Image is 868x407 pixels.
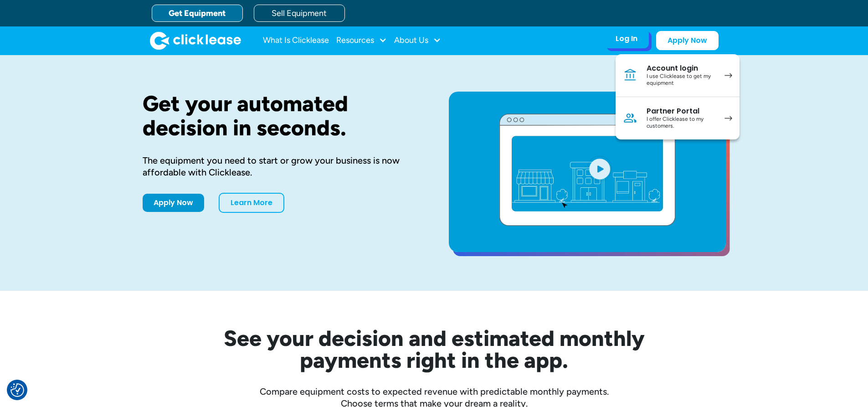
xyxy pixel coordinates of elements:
a: Learn More [219,193,284,213]
div: About Us [394,31,441,50]
nav: Log In [616,54,740,139]
img: Person icon [623,111,637,125]
img: Blue play button logo on a light blue circular background [587,156,612,181]
a: Apply Now [656,31,719,50]
div: Account login [647,64,715,73]
div: I use Clicklease to get my equipment [647,73,715,87]
a: Get Equipment [152,5,243,22]
img: Revisit consent button [10,383,24,397]
img: arrow [724,116,732,121]
a: home [150,31,241,50]
a: Account loginI use Clicklease to get my equipment [616,54,740,97]
div: I offer Clicklease to my customers. [647,116,715,130]
img: Bank icon [623,68,637,82]
a: What Is Clicklease [263,31,329,50]
img: Clicklease logo [150,31,241,50]
div: The equipment you need to start or grow your business is now affordable with Clicklease. [143,155,420,178]
a: Sell Equipment [254,5,345,22]
div: Resources [336,31,387,50]
button: Consent Preferences [10,383,24,397]
a: open lightbox [449,92,726,252]
div: Partner Portal [647,107,715,116]
div: Log In [616,34,637,43]
a: Partner PortalI offer Clicklease to my customers. [616,97,740,139]
h1: Get your automated decision in seconds. [143,92,420,140]
h2: See your decision and estimated monthly payments right in the app. [179,327,689,371]
img: arrow [724,73,732,78]
a: Apply Now [143,194,204,212]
